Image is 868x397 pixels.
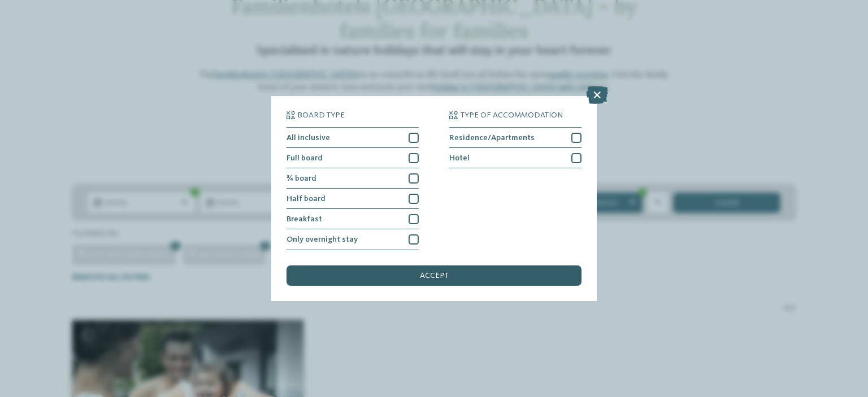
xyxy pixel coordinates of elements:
[449,154,470,162] span: Hotel
[287,134,330,142] span: All inclusive
[297,111,345,119] span: Board type
[287,215,322,223] span: Breakfast
[420,272,449,280] span: accept
[287,235,358,243] span: Only overnight stay
[449,134,535,142] span: Residence/Apartments
[287,195,325,203] span: Half board
[287,154,323,162] span: Full board
[287,174,316,182] span: ¾ board
[461,111,563,119] span: Type of accommodation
